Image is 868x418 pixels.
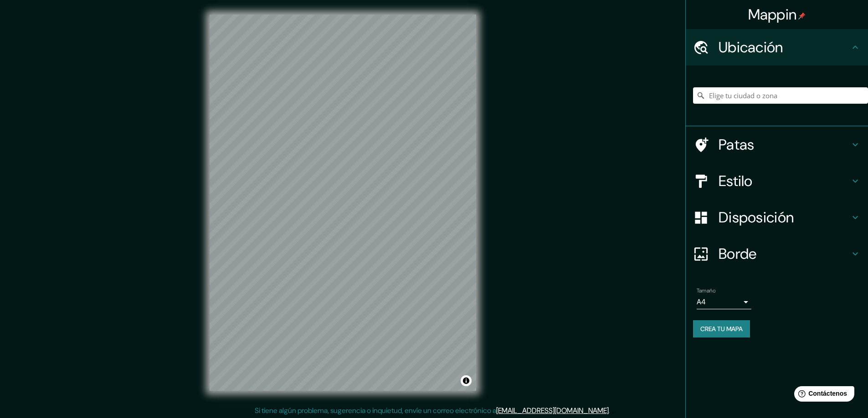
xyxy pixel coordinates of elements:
[611,405,613,415] font: .
[610,405,611,415] font: .
[697,297,706,307] font: A4
[719,38,783,57] font: Ubicación
[686,236,868,272] div: Borde
[686,163,868,199] div: Estilo
[719,135,755,154] font: Patas
[686,199,868,236] div: Disposición
[697,295,751,309] div: A4
[748,5,797,24] font: Mappin
[255,406,496,415] font: Si tiene algún problema, sugerencia o inquietud, envíe un correo electrónico a
[719,171,753,191] font: Estilo
[787,383,858,408] iframe: Lanzador de widgets de ayuda
[798,12,806,20] img: pin-icon.png
[686,126,868,163] div: Patas
[210,15,476,391] canvas: Mapa
[719,244,757,263] font: Borde
[697,287,715,294] font: Tamaño
[693,320,750,337] button: Crea tu mapa
[686,29,868,65] div: Ubicación
[700,325,743,333] font: Crea tu mapa
[693,87,868,104] input: Elige tu ciudad o zona
[461,375,472,386] button: Activar o desactivar atribución
[609,406,610,415] font: .
[496,406,609,415] a: [EMAIL_ADDRESS][DOMAIN_NAME]
[719,208,794,227] font: Disposición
